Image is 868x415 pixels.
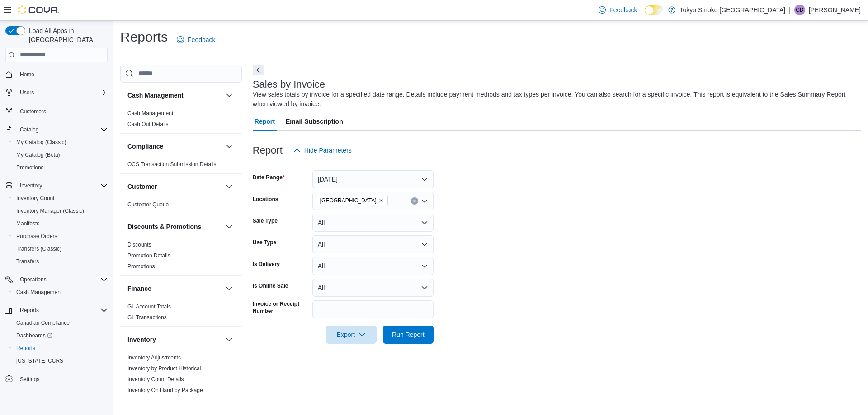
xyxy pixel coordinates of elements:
[16,374,43,385] a: Settings
[392,330,425,339] span: Run Report
[127,242,151,248] a: Discounts
[20,89,34,96] span: Users
[127,365,201,372] span: Inventory by Product Historical
[127,91,222,100] button: Cash Management
[312,235,434,253] button: All
[2,123,111,136] button: Catalog
[13,287,66,298] a: Cash Management
[9,192,111,205] button: Inventory Count
[16,180,46,191] button: Inventory
[16,319,70,326] span: Canadian Compliance
[16,274,50,285] button: Operations
[127,201,169,208] a: Customer Queue
[16,305,42,316] button: Reports
[224,181,235,192] button: Customer
[9,329,111,342] a: Dashboards
[16,245,61,252] span: Transfers (Classic)
[253,196,278,203] label: Locations
[253,261,280,268] label: Is Delivery
[127,284,151,293] h3: Finance
[13,343,108,354] span: Reports
[16,357,63,364] span: [US_STATE] CCRS
[16,105,108,117] span: Customers
[16,195,55,202] span: Inventory Count
[253,300,309,315] label: Invoice or Receipt Number
[5,64,108,409] nav: Complex example
[13,317,73,328] a: Canadian Compliance
[16,151,60,159] span: My Catalog (Beta)
[326,326,377,344] button: Export
[224,334,235,345] button: Inventory
[9,354,111,367] button: [US_STATE] CCRS
[253,65,264,75] button: Next
[127,387,203,393] a: Inventory On Hand by Package
[127,121,169,127] a: Cash Out Details
[13,355,108,366] span: Washington CCRS
[13,137,70,148] a: My Catalog (Classic)
[127,376,184,383] span: Inventory Count Details
[595,1,641,19] a: Feedback
[16,305,108,316] span: Reports
[809,5,861,15] p: [PERSON_NAME]
[16,332,52,339] span: Dashboards
[9,342,111,354] button: Reports
[127,161,217,168] a: OCS Transaction Submission Details
[16,87,38,98] button: Users
[290,141,355,159] button: Hide Parameters
[120,301,242,326] div: Finance
[13,287,108,298] span: Cash Management
[13,231,108,242] span: Purchase Orders
[127,335,222,344] button: Inventory
[173,31,219,49] a: Feedback
[127,376,184,382] a: Inventory Count Details
[9,136,111,149] button: My Catalog (Classic)
[13,243,65,254] a: Transfers (Classic)
[680,5,786,15] p: Tokyo Smoke [GEOGRAPHIC_DATA]
[411,197,418,205] button: Clear input
[20,182,42,189] span: Inventory
[20,376,39,383] span: Settings
[16,207,84,214] span: Inventory Manager (Classic)
[253,282,288,289] label: Is Online Sale
[609,5,637,14] span: Feedback
[127,91,184,100] h3: Cash Management
[188,35,215,44] span: Feedback
[127,142,222,151] button: Compliance
[16,220,39,227] span: Manifests
[16,233,57,240] span: Purchase Orders
[13,218,108,229] span: Manifests
[127,252,170,259] a: Promotion Details
[2,104,111,117] button: Customers
[127,284,222,293] button: Finance
[13,256,42,267] a: Transfers
[13,137,108,148] span: My Catalog (Classic)
[253,174,285,181] label: Date Range
[16,124,42,135] button: Catalog
[16,289,62,296] span: Cash Management
[16,139,66,146] span: My Catalog (Classic)
[16,106,50,117] a: Customers
[16,258,39,265] span: Transfers
[16,69,108,80] span: Home
[127,110,173,117] span: Cash Management
[20,108,46,115] span: Customers
[9,242,111,255] button: Transfers (Classic)
[286,112,343,131] span: Email Subscription
[9,149,111,161] button: My Catalog (Beta)
[16,345,35,352] span: Reports
[312,257,434,275] button: All
[13,193,108,204] span: Inventory Count
[9,230,111,242] button: Purchase Orders
[127,303,171,310] span: GL Account Totals
[9,317,111,329] button: Canadian Compliance
[127,182,222,191] button: Customer
[127,354,181,361] span: Inventory Adjustments
[794,5,805,15] div: Corey Despres
[20,307,39,314] span: Reports
[13,343,39,354] a: Reports
[13,205,108,216] span: Inventory Manager (Classic)
[127,387,203,394] span: Inventory On Hand by Package
[120,159,242,173] div: Compliance
[127,110,173,117] a: Cash Management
